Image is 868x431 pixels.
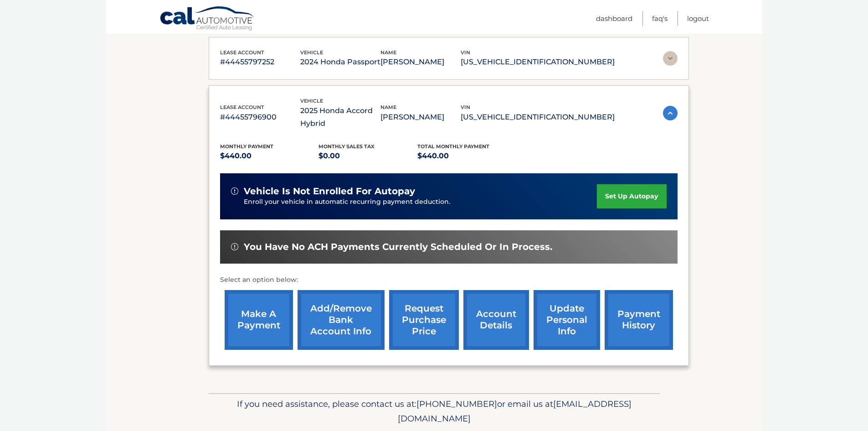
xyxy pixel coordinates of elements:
[461,56,615,68] p: [US_VEHICLE_IDENTIFICATION_NUMBER]
[687,11,709,26] a: Logout
[220,111,300,124] p: #44455796900
[461,104,470,110] span: vin
[380,56,461,68] p: [PERSON_NAME]
[389,290,459,350] a: request purchase price
[231,187,238,195] img: alert-white.svg
[220,49,264,56] span: lease account
[463,290,529,350] a: account details
[663,106,678,120] img: accordion-active.svg
[244,197,597,207] p: Enroll your vehicle in automatic recurring payment deduction.
[300,104,380,130] p: 2025 Honda Accord Hybrid
[318,143,375,150] span: Monthly sales Tax
[244,241,552,253] span: You have no ACH payments currently scheduled or in process.
[596,11,632,26] a: Dashboard
[380,104,396,110] span: name
[318,150,417,162] p: $0.00
[220,143,273,150] span: Monthly Payment
[300,98,323,104] span: vehicle
[244,186,415,197] span: vehicle is not enrolled for autopay
[298,290,385,350] a: Add/Remove bank account info
[215,397,654,426] p: If you need assistance, please contact us at: or email us at
[597,184,666,208] a: set up autopay
[380,111,461,124] p: [PERSON_NAME]
[380,49,396,56] span: name
[417,143,489,150] span: Total Monthly Payment
[159,6,255,32] a: Cal Automotive
[220,56,300,68] p: #44455797252
[220,104,264,110] span: lease account
[652,11,668,26] a: FAQ's
[231,243,238,250] img: alert-white.svg
[461,49,470,56] span: vin
[605,290,673,350] a: payment history
[300,49,323,56] span: vehicle
[225,290,293,350] a: make a payment
[534,290,600,350] a: update personal info
[417,150,516,162] p: $440.00
[461,111,615,124] p: [US_VEHICLE_IDENTIFICATION_NUMBER]
[416,399,497,409] span: [PHONE_NUMBER]
[300,56,380,68] p: 2024 Honda Passport
[663,51,678,66] img: accordion-rest.svg
[220,150,319,162] p: $440.00
[220,275,678,286] p: Select an option below:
